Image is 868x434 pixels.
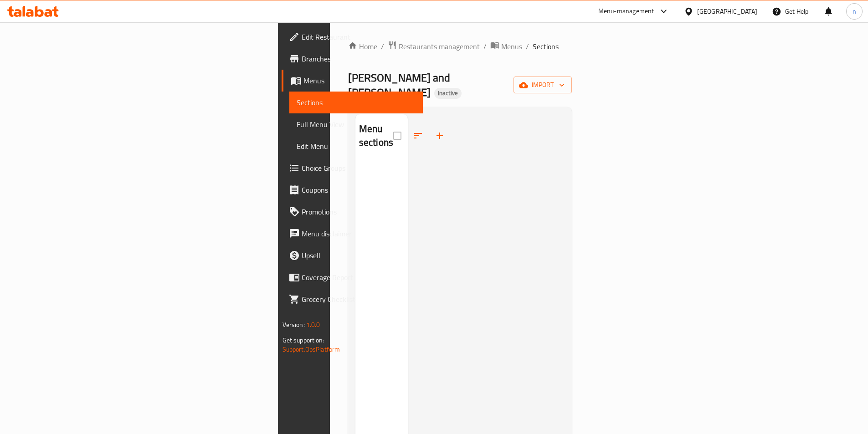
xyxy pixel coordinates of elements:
div: [GEOGRAPHIC_DATA] [697,6,757,16]
span: 1.0.0 [306,319,320,331]
a: Menus [282,70,423,92]
nav: breadcrumb [348,41,572,52]
a: Branches [282,48,423,70]
a: Restaurants management [388,41,480,52]
a: Menus [490,41,522,52]
span: Branches [302,53,416,64]
span: Promotions [302,206,416,217]
span: import [521,79,565,91]
a: Edit Menu [289,135,423,157]
li: / [526,41,529,52]
span: Restaurants management [399,41,480,52]
a: Coverage Report [282,266,423,288]
div: Inactive [434,88,462,99]
span: Edit Menu [297,141,416,152]
a: Grocery Checklist [282,288,423,310]
span: Menus [501,41,522,52]
span: Version: [282,319,305,331]
button: import [514,77,572,93]
a: Coupons [282,179,423,201]
li: / [483,41,487,52]
a: Choice Groups [282,157,423,179]
div: Menu-management [598,6,654,17]
span: Menu disclaimer [302,228,416,239]
a: Edit Restaurant [282,26,423,48]
nav: Menu sections [355,158,408,165]
span: Menus [303,75,416,86]
a: Promotions [282,201,423,223]
span: Inactive [434,89,462,97]
button: Add section [429,125,451,147]
span: Coverage Report [302,272,416,283]
span: Sections [297,97,416,108]
span: n [853,6,856,16]
a: Full Menu View [289,113,423,135]
span: Edit Restaurant [302,31,416,42]
span: Coupons [302,184,416,195]
span: Upsell [302,250,416,261]
span: Sections [533,41,559,52]
a: Upsell [282,245,423,266]
a: Menu disclaimer [282,223,423,245]
a: Support.OpsPlatform [282,343,340,355]
a: Sections [289,92,423,113]
span: Full Menu View [297,119,416,130]
span: Choice Groups [302,163,416,174]
span: Grocery Checklist [302,294,416,305]
span: Get support on: [282,334,324,346]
